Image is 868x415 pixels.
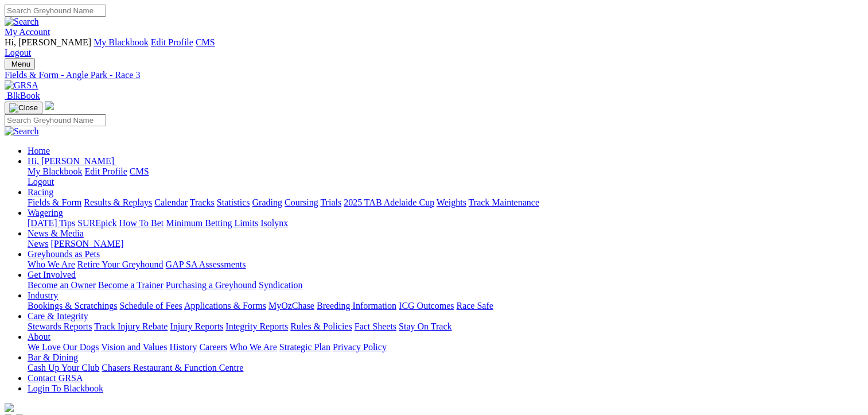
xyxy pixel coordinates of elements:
a: Schedule of Fees [119,301,182,311]
img: Search [5,17,39,27]
img: Search [5,126,39,137]
a: ICG Outcomes [399,301,454,311]
a: Bar & Dining [28,352,78,362]
div: My Account [5,37,863,58]
a: Retire Your Greyhound [77,259,164,269]
a: Privacy Policy [333,342,387,352]
a: News & Media [28,228,84,238]
a: Fields & Form - Angle Park - Race 3 [5,70,863,80]
img: logo-grsa-white.png [5,403,14,412]
a: MyOzChase [268,301,314,311]
a: GAP SA Assessments [166,259,246,269]
a: Breeding Information [317,301,396,311]
a: BlkBook [5,91,40,100]
a: Integrity Reports [225,321,288,331]
a: Coursing [285,197,318,207]
img: Close [9,103,38,113]
a: Become an Owner [28,280,96,290]
input: Search [5,114,106,126]
a: [PERSON_NAME] [50,239,123,249]
a: How To Bet [119,218,164,228]
a: Minimum Betting Limits [166,218,258,228]
a: Grading [252,197,282,207]
a: [DATE] Tips [28,218,75,228]
a: My Account [5,27,50,37]
a: Cash Up Your Club [28,363,99,373]
button: Toggle navigation [5,102,42,114]
a: Care & Integrity [28,311,88,321]
div: Hi, [PERSON_NAME] [28,166,863,187]
a: Fields & Form [28,197,81,207]
input: Search [5,5,106,17]
a: We Love Our Dogs [28,342,99,352]
a: Vision and Values [101,342,167,352]
a: Purchasing a Greyhound [166,280,256,290]
a: Careers [199,342,227,352]
div: News & Media [28,239,863,249]
a: Greyhounds as Pets [28,249,100,259]
a: Rules & Policies [290,321,352,331]
a: About [28,332,50,342]
a: Edit Profile [85,166,127,176]
a: Edit Profile [151,37,193,47]
div: Care & Integrity [28,321,863,332]
a: Tracks [190,197,215,207]
img: logo-grsa-white.png [45,101,54,110]
a: Results & Replays [84,197,152,207]
a: My Blackbook [28,166,83,176]
a: Wagering [28,208,63,218]
a: CMS [130,166,149,176]
a: Fact Sheets [355,321,396,331]
div: Industry [28,301,863,311]
a: Trials [320,197,341,207]
a: Logout [28,177,54,187]
div: Racing [28,197,863,208]
div: Bar & Dining [28,363,863,373]
a: Hi, [PERSON_NAME] [28,156,116,166]
a: CMS [196,37,215,47]
div: Greyhounds as Pets [28,259,863,270]
span: Hi, [PERSON_NAME] [5,37,91,47]
a: Racing [28,187,53,197]
a: Track Injury Rebate [94,321,168,331]
a: Race Safe [456,301,493,311]
div: Wagering [28,218,863,228]
span: Menu [11,60,30,68]
div: Get Involved [28,280,863,290]
button: Toggle navigation [5,58,35,70]
img: GRSA [5,80,38,91]
div: About [28,342,863,352]
a: My Blackbook [94,37,149,47]
a: Track Maintenance [469,197,539,207]
a: Calendar [154,197,188,207]
a: Login To Blackbook [28,383,103,393]
a: Contact GRSA [28,373,83,383]
a: SUREpick [77,218,116,228]
a: Who We Are [28,259,75,269]
a: Statistics [217,197,250,207]
a: History [169,342,197,352]
a: Who We Are [229,342,277,352]
a: Logout [5,48,31,57]
a: News [28,239,48,249]
a: Stewards Reports [28,321,92,331]
a: Applications & Forms [184,301,266,311]
a: Get Involved [28,270,76,280]
a: Chasers Restaurant & Function Centre [102,363,243,373]
a: 2025 TAB Adelaide Cup [344,197,434,207]
a: Strategic Plan [279,342,330,352]
span: BlkBook [7,91,40,100]
a: Bookings & Scratchings [28,301,117,311]
a: Home [28,146,50,156]
span: Hi, [PERSON_NAME] [28,156,114,166]
a: Injury Reports [170,321,223,331]
a: Isolynx [260,218,288,228]
a: Weights [437,197,466,207]
a: Become a Trainer [98,280,164,290]
a: Syndication [259,280,302,290]
a: Industry [28,290,58,300]
a: Stay On Track [399,321,451,331]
